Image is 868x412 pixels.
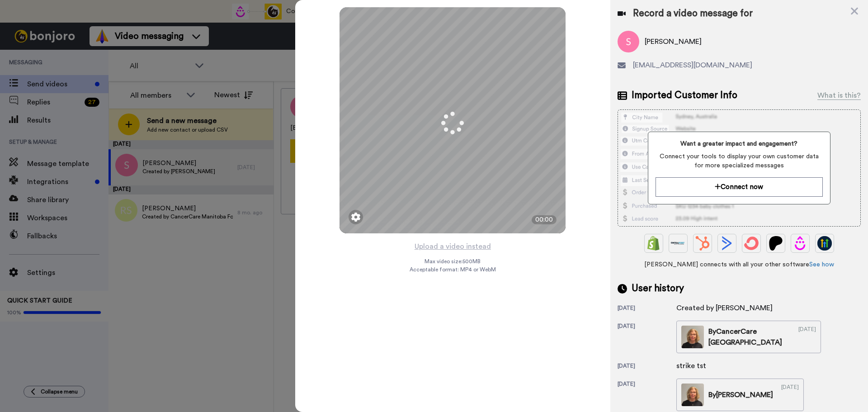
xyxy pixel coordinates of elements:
[793,236,807,251] img: Drip
[410,266,496,273] span: Acceptable format: MP4 or WebM
[676,360,722,371] div: strike tst
[632,89,737,102] span: Imported Customer Info
[656,177,822,197] button: Connect now
[681,326,704,348] img: 1df63d41-21d7-4011-a8d9-887337eeee0c-thumb.jpg
[618,260,861,269] span: [PERSON_NAME] connects with all your other software
[646,236,661,251] img: Shopify
[676,379,804,411] a: By[PERSON_NAME][DATE]
[351,213,360,222] img: ic_gear.svg
[632,282,684,295] span: User history
[720,236,734,251] img: ActiveCampaign
[532,215,557,224] div: 00:00
[708,389,773,400] div: By [PERSON_NAME]
[671,236,685,251] img: Ontraport
[618,304,676,313] div: [DATE]
[708,326,790,348] div: By CancerCare [GEOGRAPHIC_DATA]
[656,152,822,170] span: Connect your tools to display your own customer data for more specialized messages
[817,90,861,101] div: What is this?
[656,139,822,148] span: Want a greater impact and engagement?
[781,384,799,406] div: [DATE]
[809,261,834,268] a: See how
[676,303,773,313] div: Created by [PERSON_NAME]
[817,236,832,251] img: GoHighLevel
[618,380,676,411] div: [DATE]
[412,241,494,252] button: Upload a video instead
[744,236,759,251] img: ConvertKit
[769,236,783,251] img: Patreon
[425,258,481,265] span: Max video size: 500 MB
[676,321,821,353] a: ByCancerCare [GEOGRAPHIC_DATA][DATE]
[681,384,704,406] img: 62f788ee-6c0d-47b6-8ae8-ad578ddf47f0-thumb.jpg
[798,326,816,348] div: [DATE]
[695,236,710,251] img: Hubspot
[618,362,676,371] div: [DATE]
[618,322,676,353] div: [DATE]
